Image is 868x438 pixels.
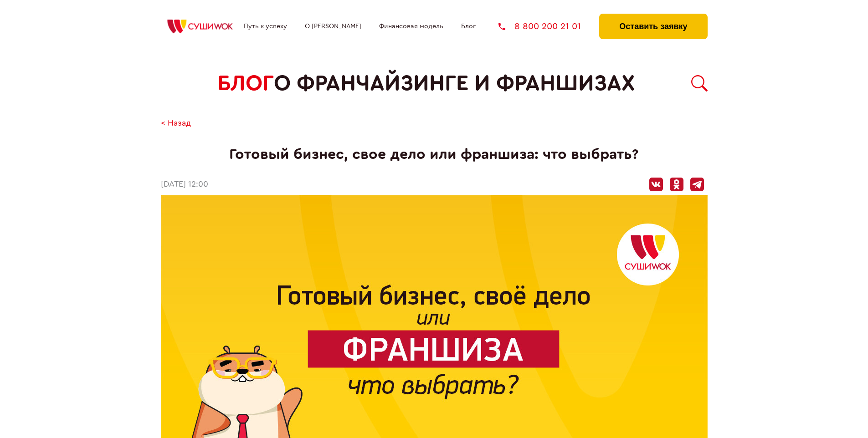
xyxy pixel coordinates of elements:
a: Путь к успеху [244,23,287,30]
button: Оставить заявку [599,14,707,39]
a: 8 800 200 21 01 [498,22,581,31]
time: [DATE] 12:00 [161,180,208,189]
h1: Готовый бизнес, свое дело или франшиза: что выбрать? [161,146,708,163]
span: 8 800 200 21 01 [514,22,581,31]
a: < Назад [161,119,191,128]
span: БЛОГ [217,71,274,96]
span: о франчайзинге и франшизах [274,71,635,96]
a: О [PERSON_NAME] [305,23,361,30]
a: Финансовая модель [379,23,443,30]
a: Блог [461,23,476,30]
